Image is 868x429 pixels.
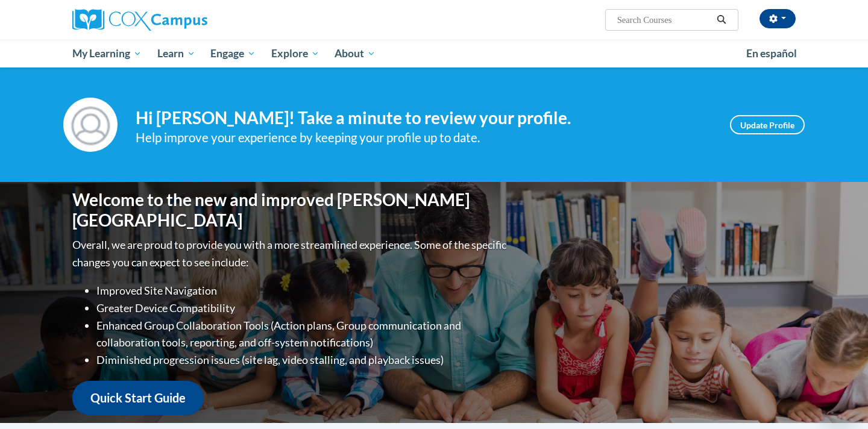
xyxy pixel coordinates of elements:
h4: Hi [PERSON_NAME]! Take a minute to review your profile. [136,108,712,128]
img: Cox Campus [72,9,207,31]
li: Diminished progression issues (site lag, video stalling, and playback issues) [96,351,509,369]
span: Explore [271,46,319,61]
li: Improved Site Navigation [96,282,509,299]
li: Greater Device Compatibility [96,299,509,317]
img: Profile Image [63,98,118,152]
span: About [335,46,376,61]
a: En español [738,41,805,66]
span: En español [746,47,797,60]
a: Update Profile [730,115,805,134]
input: Search Courses [616,13,712,27]
a: About [327,40,384,67]
button: Search [712,13,731,27]
h1: Welcome to the new and improved [PERSON_NAME][GEOGRAPHIC_DATA] [72,190,509,230]
a: Quick Start Guide [72,381,204,415]
span: My Learning [72,46,142,61]
span: Engage [210,46,256,61]
a: My Learning [64,40,149,67]
a: Engage [203,40,263,67]
a: Explore [263,40,327,67]
p: Overall, we are proud to provide you with a more streamlined experience. Some of the specific cha... [72,236,509,271]
span: Learn [157,46,195,61]
a: Learn [149,40,203,67]
button: Account Settings [759,9,796,28]
a: Cox Campus [72,9,301,31]
div: Help improve your experience by keeping your profile up to date. [136,128,712,148]
iframe: Button to launch messaging window [820,381,858,419]
div: Main menu [54,40,814,67]
li: Enhanced Group Collaboration Tools (Action plans, Group communication and collaboration tools, re... [96,317,509,352]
